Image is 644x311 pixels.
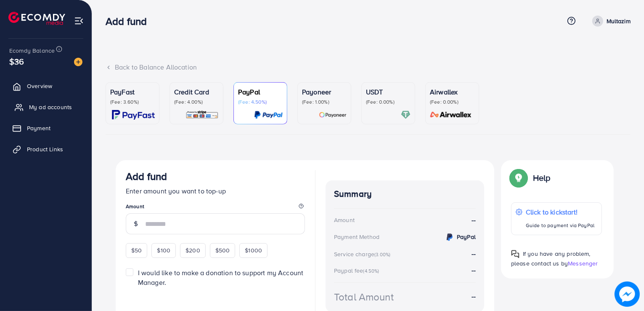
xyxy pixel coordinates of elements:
legend: Amount [126,203,305,213]
img: logo [8,12,65,25]
span: Product Links [27,145,63,153]
strong: PayPal [457,233,476,241]
img: image [74,58,82,66]
div: Payment Method [334,233,379,241]
strong: -- [472,215,476,225]
a: Overview [6,78,85,94]
p: Airwallex [430,87,474,97]
img: credit [445,232,455,242]
strong: -- [472,265,476,275]
p: PayFast [110,87,155,97]
div: Amount [334,216,355,224]
div: Total Amount [334,290,394,304]
p: Click to kickstart! [526,207,594,217]
p: Payoneer [302,87,347,97]
strong: -- [472,292,476,301]
span: Overview [27,82,52,90]
img: Popup guide [511,250,519,258]
span: I would like to make a donation to support my Account Manager. [138,268,303,287]
p: Credit Card [174,87,219,97]
p: (Fee: 1.00%) [302,99,347,105]
p: Guide to payment via PayPal [526,220,594,231]
p: Enter amount you want to top-up [126,186,305,196]
img: card [401,110,411,120]
p: Help [533,173,551,183]
img: card [254,110,283,120]
h3: Add fund [106,15,154,27]
img: image [615,282,640,307]
span: $200 [186,246,200,255]
img: card [186,110,219,120]
img: card [112,110,155,120]
p: (Fee: 0.00%) [366,99,411,105]
span: $500 [215,246,230,255]
img: Popup guide [511,170,526,185]
h4: Summary [334,189,476,199]
p: USDT [366,87,411,97]
span: $100 [157,246,170,255]
div: Paypal fee [334,266,382,275]
p: (Fee: 4.50%) [238,99,283,105]
div: Back to Balance Allocation [106,62,631,72]
img: card [319,110,347,120]
p: PayPal [238,87,283,97]
span: $50 [131,246,142,255]
span: If you have any problem, please contact us by [511,249,591,268]
span: Ecomdy Balance [9,46,55,55]
img: menu [74,16,84,26]
a: My ad accounts [6,99,85,115]
span: $36 [9,55,24,67]
p: Multazim [607,16,631,26]
a: Payment [6,120,85,137]
a: Product Links [6,141,85,158]
strong: -- [472,249,476,258]
span: $1000 [245,246,262,255]
small: (3.00%) [374,251,390,258]
span: My ad accounts [29,103,72,111]
h3: Add fund [126,170,167,182]
p: (Fee: 0.00%) [430,99,474,105]
span: Payment [27,124,50,132]
p: (Fee: 3.60%) [110,99,155,105]
span: Messenger [568,259,598,268]
div: Service charge [334,250,393,258]
small: (4.50%) [363,268,379,274]
p: (Fee: 4.00%) [174,99,219,105]
a: Multazim [589,16,631,27]
img: card [427,110,474,120]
